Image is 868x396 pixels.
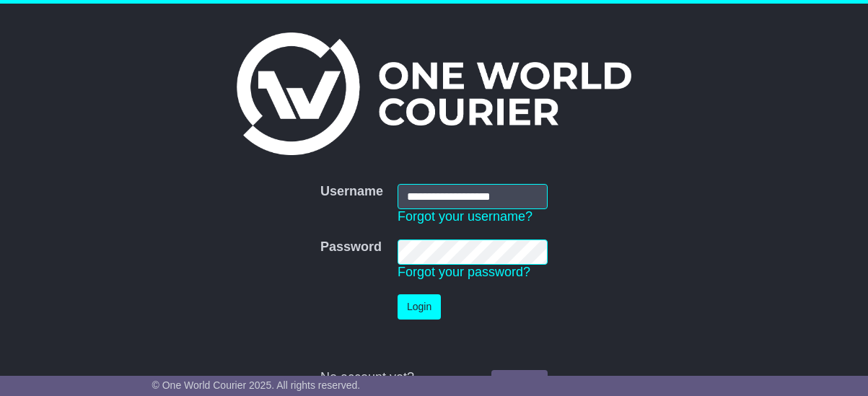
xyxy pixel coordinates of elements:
[320,184,383,200] label: Username
[398,294,441,320] button: Login
[398,209,532,224] a: Forgot your username?
[320,239,382,255] label: Password
[491,370,548,395] a: Register
[237,32,631,155] img: One World
[398,265,530,279] a: Forgot your password?
[152,379,361,391] span: © One World Courier 2025. All rights reserved.
[320,370,548,386] div: No account yet?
